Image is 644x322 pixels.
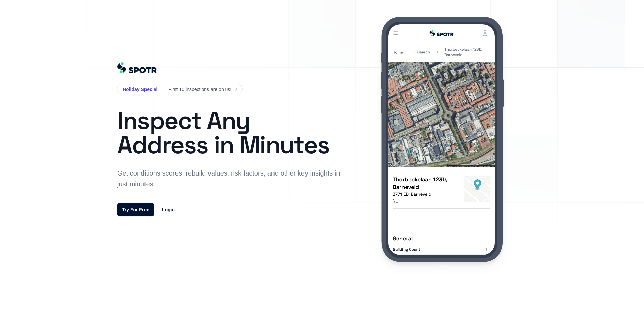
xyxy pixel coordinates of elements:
[117,108,344,157] h1: Inspect Any Address in Minutes
[117,203,154,216] a: Try For Free
[168,85,237,93] a: First 10 inspections are on us!
[117,168,344,189] p: Get conditions scores, rebuild values, risk factors, and other key insights in just minutes.
[162,206,180,214] a: Login
[175,207,180,212] span: →
[117,62,157,73] img: 61ea7a264e0cbe10e6ec0ef6_%402Spotr%20Logo_Navy%20Blue%20-%20Emerald.png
